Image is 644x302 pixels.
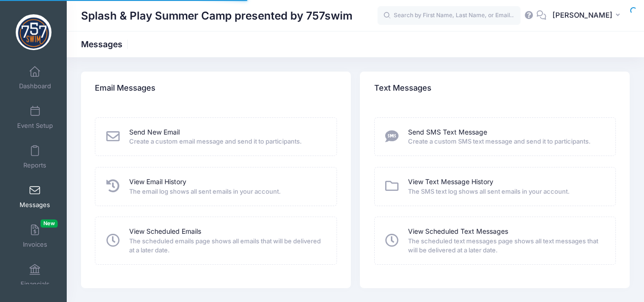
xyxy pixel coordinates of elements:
[408,237,603,255] span: The scheduled text messages page shows all text messages that will be delivered at a later date.
[12,259,58,292] a: Financials
[20,201,50,209] span: Messages
[408,187,603,197] span: The SMS text log shows all sent emails in your account.
[408,137,603,146] span: Create a custom SMS text message and send it to participants.
[129,237,324,255] span: The scheduled emails page shows all emails that will be delivered at a later date.
[408,177,493,187] a: View Text Message History
[41,219,58,228] span: New
[12,219,58,253] a: InvoicesNew
[81,5,352,27] h1: Splash & Play Summer Camp presented by 757swim
[374,75,431,102] h4: Text Messages
[23,161,46,169] span: Reports
[95,75,155,102] h4: Email Messages
[129,127,180,137] a: Send New Email
[129,137,324,146] span: Create a custom email message and send it to participants.
[408,227,508,237] a: View Scheduled Text Messages
[129,187,324,197] span: The email log shows all sent emails in your account.
[408,127,487,137] a: Send SMS Text Message
[129,177,186,187] a: View Email History
[23,240,47,249] span: Invoices
[17,122,53,130] span: Event Setup
[19,82,51,90] span: Dashboard
[378,6,521,25] input: Search by First Name, Last Name, or Email...
[12,101,58,134] a: Event Setup
[81,39,131,49] h1: Messages
[129,227,201,237] a: View Scheduled Emails
[12,180,58,213] a: Messages
[12,140,58,174] a: Reports
[20,280,50,288] span: Financials
[16,14,51,50] img: Splash & Play Summer Camp presented by 757swim
[546,5,630,27] button: [PERSON_NAME]
[552,10,613,21] span: [PERSON_NAME]
[12,61,58,94] a: Dashboard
